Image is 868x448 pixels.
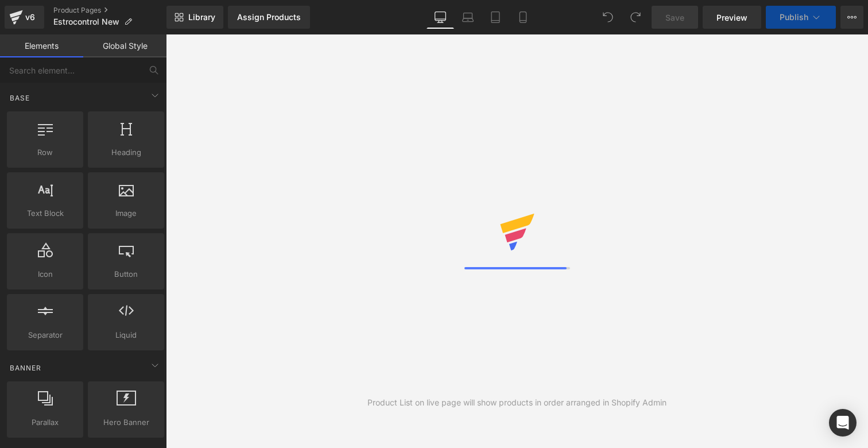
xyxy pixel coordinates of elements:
span: Estrocontrol New [53,17,119,26]
span: Publish [780,13,808,22]
a: Mobile [509,6,537,29]
span: Text Block [10,207,80,219]
span: Preview [716,11,747,24]
button: Publish [766,6,836,29]
a: v6 [5,6,44,29]
a: Preview [703,6,761,29]
button: Undo [596,6,619,29]
a: Global Style [83,34,166,57]
div: Assign Products [237,13,301,22]
span: Save [665,11,684,24]
span: Parallax [10,416,80,428]
div: Product List on live page will show products in order arranged in Shopify Admin [367,396,666,409]
a: Laptop [454,6,482,29]
span: Liquid [91,329,161,341]
span: Hero Banner [91,416,161,428]
button: Redo [624,6,647,29]
span: Base [9,92,31,103]
a: Product Pages [53,6,166,15]
button: More [840,6,863,29]
span: Heading [91,146,161,159]
a: New Library [166,6,223,29]
span: Separator [10,329,80,341]
a: Desktop [427,6,454,29]
span: Row [10,146,80,159]
span: Banner [9,362,42,373]
span: Image [91,207,161,219]
span: Library [188,12,215,22]
span: Button [91,268,161,280]
span: Icon [10,268,80,280]
a: Tablet [482,6,509,29]
div: Open Intercom Messenger [829,409,857,437]
div: v6 [23,10,37,25]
